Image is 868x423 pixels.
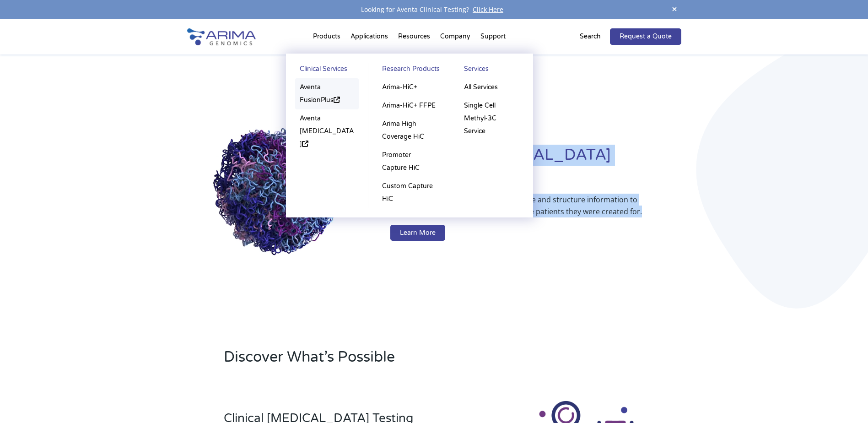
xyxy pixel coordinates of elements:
[377,177,441,208] a: Custom Capture HiC
[459,63,523,78] a: Services
[295,63,359,78] a: Clinical Services
[390,145,681,194] h1: Redefining [MEDICAL_DATA] Diagnostics
[377,97,441,115] a: Arima-HiC+ FFPE
[224,347,551,374] h2: Discover What’s Possible
[610,28,681,45] a: Request a Quote
[377,63,441,78] a: Research Products
[469,5,507,14] a: Click Here
[377,146,441,177] a: Promoter Capture HiC
[295,109,359,153] a: Aventa [MEDICAL_DATA]
[377,78,441,97] a: Arima-HiC+
[187,4,681,16] div: Looking for Aventa Clinical Testing?
[187,28,256,45] img: Arima-Genomics-logo
[390,225,445,241] a: Learn More
[459,78,523,97] a: All Services
[377,115,441,146] a: Arima High Coverage HiC
[459,97,523,141] a: Single Cell Methyl-3C Service
[580,31,601,43] p: Search
[822,379,868,423] iframe: Chat Widget
[295,78,359,109] a: Aventa FusionPlus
